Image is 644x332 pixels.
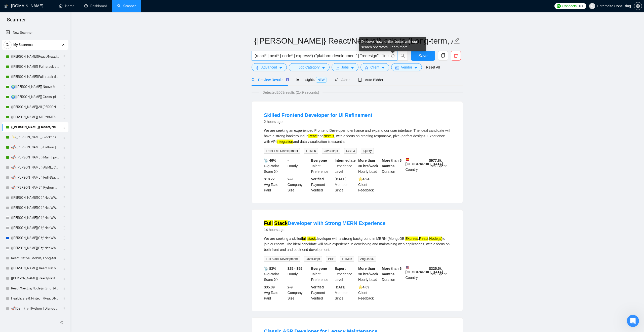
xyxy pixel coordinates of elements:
[357,284,381,301] div: Client Feedback
[634,4,642,8] span: setting
[11,92,59,102] a: 🌍[[PERSON_NAME]] Cross-platform Mobile WW
[62,95,66,99] span: holder
[391,63,422,71] button: idcardVendorcaret-down
[62,125,66,129] span: holder
[264,267,276,271] b: 📡 83%
[391,54,394,57] span: info-circle
[310,284,334,301] div: Payment Verified
[454,38,460,44] span: edit
[429,267,442,271] b: $ 325.5k
[324,134,334,138] mark: Next.js
[11,52,59,62] a: {[PERSON_NAME]}React/Next.js/Node.js (Long-term, All Niches)
[358,256,376,262] span: AngularJS
[382,267,402,276] b: More than 6 months
[334,158,357,174] div: Experience Level
[428,158,452,174] div: Total Spent
[254,35,453,47] input: Scanner name...
[590,4,594,8] span: user
[287,158,310,174] div: Hourly
[11,283,59,293] a: React/Next.js/Node.js (Short-term, MVP/Startups)
[277,140,293,144] mark: integration
[264,158,276,162] b: 📡 46%
[307,237,316,241] mark: stack
[62,307,66,311] span: holder
[302,237,306,241] mark: full
[60,320,65,325] span: double-left
[11,72,59,82] a: {[PERSON_NAME]}Full-stack devs WW (<1 month) - pain point
[335,285,346,289] b: [DATE]
[252,78,288,82] span: Preview Results
[62,55,66,59] span: holder
[62,155,66,159] span: holder
[406,266,409,269] img: 🇺🇸
[562,3,577,9] span: Connects:
[4,150,96,159] textarea: Message…
[426,64,440,70] a: Reset All
[6,28,64,38] a: New Scanner
[361,148,374,154] span: jQuery
[263,176,287,193] div: Avg Rate Paid
[264,256,300,262] span: Full Stack Development
[288,158,289,162] b: -
[411,51,435,61] button: Save
[322,66,325,70] span: caret-down
[62,75,66,79] span: holder
[299,64,319,70] span: Job Category
[264,177,275,181] b: $18.77
[264,112,372,118] a: Skilled Frontend Developer for UI Refinement
[263,266,287,282] div: GigRadar Score
[263,158,287,174] div: GigRadar Score
[381,66,385,70] span: caret-down
[279,66,283,70] span: caret-down
[288,177,293,181] b: 2-9
[285,77,290,82] div: Tooltip anchor
[359,37,426,51] div: Discover how to filter better with our search operators.
[62,236,66,240] span: holder
[13,40,33,50] span: My Scanners
[62,165,66,170] span: holder
[304,256,322,262] span: JavaScript
[10,35,18,43] img: Profile image for Mariia
[117,4,136,8] a: searchScanner
[259,90,323,95] span: Detected 2063 results (2.49 seconds)
[381,158,405,174] div: Duration
[11,253,59,263] a: React Native (Mobile, Long-term)
[335,177,346,181] b: [DATE]
[358,267,378,276] b: More than 30 hrs/week
[4,41,12,49] button: search
[557,4,561,8] img: upwork-logo.png
[11,183,59,193] a: 🚀{[PERSON_NAME]} Python AI/ML Integrations
[11,102,59,112] a: {[PERSON_NAME]}All [PERSON_NAME] - web [НАДО ПЕРЕДЕЛАТЬ]
[429,237,442,241] mark: Node.js)
[11,273,59,283] a: [[PERSON_NAME]] React/Next.js/Node.js (Short-term, MVP/Startups)
[264,285,275,289] b: $35.39
[405,237,418,241] mark: Express
[274,170,277,173] span: info-circle
[264,119,372,125] div: 2 hours ago
[4,29,97,81] div: Mariia говорит…
[335,78,350,82] span: Alerts
[296,78,327,82] span: Insights
[293,66,297,70] span: bars
[11,162,59,173] a: 🚀{[PERSON_NAME]} AI/ML, Custom Models, and LLM Development
[62,65,66,69] span: holder
[264,148,300,154] span: Front-End Development
[264,236,451,252] div: We are seeking a skilled developer with a strong background in MERN (MongoDB, , , to join our tea...
[428,266,452,282] div: Total Spent
[14,3,22,11] img: Profile image for Mariia
[358,78,383,82] span: Auto Bidder
[390,45,408,49] a: Learn more
[357,266,381,282] div: Hourly Load
[451,53,461,58] span: delete
[24,161,28,165] button: Добавить вложение
[335,78,338,82] span: notification
[627,315,639,327] iframe: Intercom live chat
[335,267,346,271] b: Expert
[398,51,408,61] button: search
[381,266,405,282] div: Duration
[406,158,409,161] img: 🇪🇸
[62,286,66,290] span: holder
[438,51,448,61] button: copy
[263,284,287,301] div: Avg Rate Paid
[358,158,378,168] b: More than 30 hrs/week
